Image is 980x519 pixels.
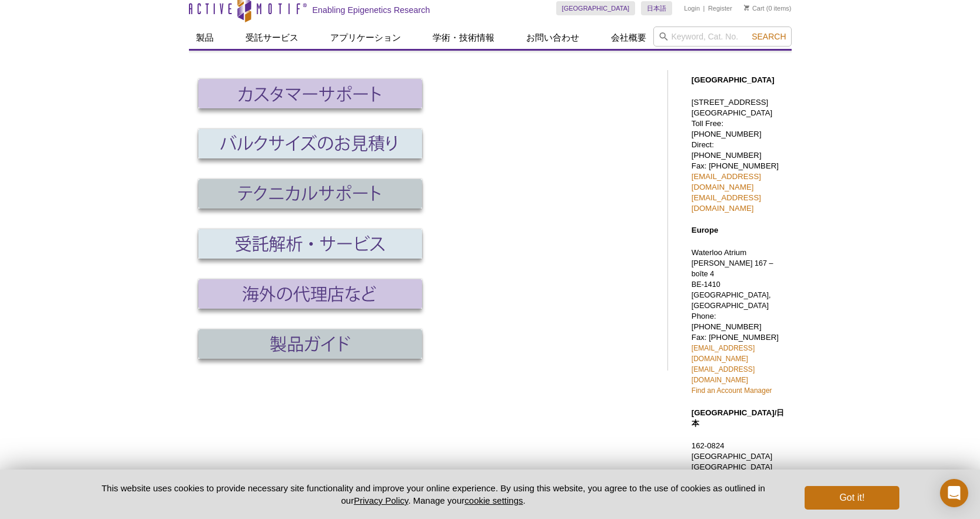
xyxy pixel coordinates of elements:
[692,365,755,384] a: [EMAIL_ADDRESS][DOMAIN_NAME]
[708,4,732,12] a: Register
[692,247,786,396] p: Waterloo Atrium Phone: [PHONE_NUMBER] Fax: [PHONE_NUMBER]
[744,4,765,12] a: Cart
[195,361,426,369] a: 各種製品ガイド
[692,97,786,214] p: [STREET_ADDRESS] [GEOGRAPHIC_DATA] Toll Free: [PHONE_NUMBER] Direct: [PHONE_NUMBER] Fax: [PHONE_N...
[354,495,408,505] a: Privacy Policy
[692,344,755,363] a: [EMAIL_ADDRESS][DOMAIN_NAME]
[238,27,305,49] a: 受託サービス
[195,160,426,169] a: バルクサイズの見積・注文
[519,27,586,49] a: お問い合わせ
[195,260,426,269] a: 受託解析、サービス
[198,179,422,209] img: Contact Technical Support
[653,27,792,47] input: Keyword, Cat. No.
[426,27,501,49] a: 学術・技術情報
[805,486,899,510] button: Got it!
[703,1,705,15] li: |
[198,229,422,259] img: Contact the Services Group
[692,75,775,84] strong: [GEOGRAPHIC_DATA]
[748,31,789,42] button: Search
[744,5,749,11] img: Your Cart
[641,1,672,15] a: 日本語
[744,1,792,15] li: (0 items)
[195,210,426,219] a: テクニカルサポート
[198,329,422,359] img: Obtain Product Literature
[81,482,786,507] p: This website uses cookies to provide necessary site functionality and improve your online experie...
[195,110,426,119] a: カスタマーサポート
[692,226,718,234] strong: Europe
[189,27,221,49] a: 製品
[692,408,785,428] strong: [GEOGRAPHIC_DATA]/日本
[464,495,523,505] button: cookie settings
[604,27,653,49] a: 会社概要
[752,32,786,41] span: Search
[313,5,430,15] h2: Enabling Epigenetics Research
[692,193,761,213] a: [EMAIL_ADDRESS][DOMAIN_NAME]
[198,279,422,309] img: Find a Distributor
[692,386,772,395] a: Find an Account Manager
[692,259,773,310] span: [PERSON_NAME] 167 – boîte 4 BE-1410 [GEOGRAPHIC_DATA], [GEOGRAPHIC_DATA]
[556,1,636,15] a: [GEOGRAPHIC_DATA]
[684,4,700,12] a: Login
[195,310,426,319] a: 海外の代理店
[692,172,761,191] a: [EMAIL_ADDRESS][DOMAIN_NAME]
[940,479,968,507] div: Open Intercom Messenger
[323,27,408,49] a: アプリケーション
[198,79,422,108] img: Contact Customer Support
[198,129,422,158] img: Order in Bulk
